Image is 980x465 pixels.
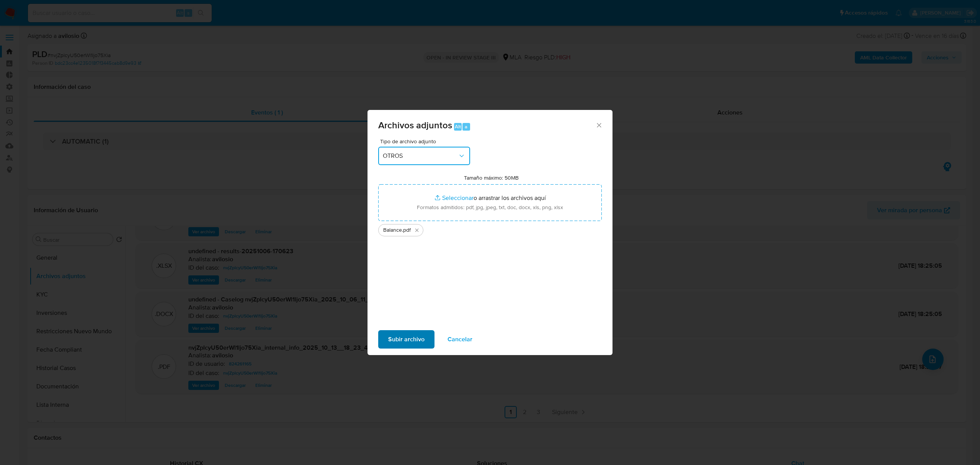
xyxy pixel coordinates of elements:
[455,123,461,130] span: Alt
[402,226,411,234] span: .pdf
[448,331,472,348] span: Cancelar
[383,226,402,234] span: Balance
[378,118,452,132] span: Archivos adjuntos
[388,331,425,348] span: Subir archivo
[464,174,519,181] label: Tamaño máximo: 50MB
[378,147,470,165] button: OTROS
[378,330,434,349] button: Subir archivo
[412,226,421,235] button: Eliminar Balance.pdf
[438,330,482,349] button: Cancelar
[378,221,602,236] ul: Archivos seleccionados
[380,139,472,144] span: Tipo de archivo adjunto
[465,123,467,130] span: a
[383,152,458,160] span: OTROS
[595,121,602,128] button: Cerrar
